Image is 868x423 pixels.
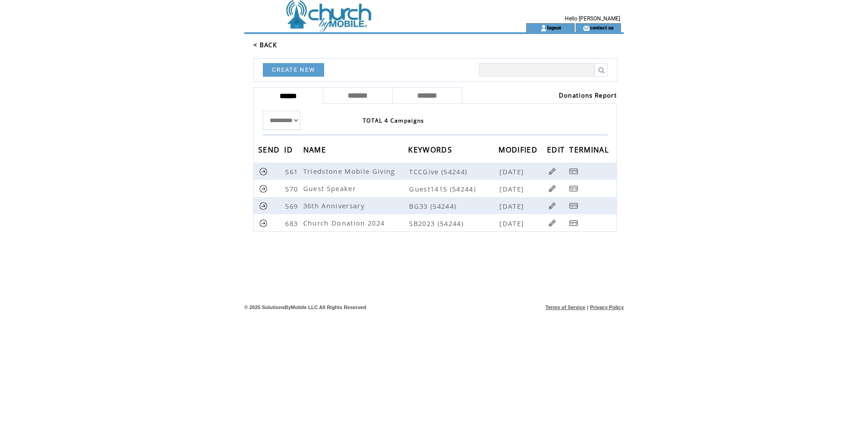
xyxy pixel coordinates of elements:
span: EDIT [547,143,567,159]
span: SEND [258,143,282,159]
a: MODIFIED [498,147,540,152]
img: account_icon.gif [540,25,547,32]
span: © 2025 SolutionsByMobile LLC All Rights Reserved [244,305,366,310]
a: < BACK [253,41,277,49]
span: 570 [285,184,300,193]
span: Church Donation 2024 [303,218,387,227]
span: | [587,305,588,310]
a: ID [284,147,295,152]
span: NAME [303,143,328,159]
a: Terms of Service [546,305,586,310]
a: CREATE NEW [263,63,324,77]
span: TCCGive (54244) [409,167,498,176]
span: Guest1415 (54244) [409,184,498,193]
span: 569 [285,202,300,211]
a: KEYWORDS [408,147,454,152]
a: logout [547,25,561,30]
span: TOTAL 4 Campaigns [363,117,424,124]
a: Donations Report [559,91,617,99]
span: Hello [PERSON_NAME] [565,15,620,22]
a: NAME [303,147,328,152]
span: 36th Anniversary [303,201,367,210]
span: BG33 (54244) [409,202,498,211]
span: ID [284,143,295,159]
img: contact_us_icon.gif [583,25,590,32]
span: SB2023 (54244) [409,219,498,228]
span: KEYWORDS [408,143,454,159]
span: [DATE] [499,202,526,211]
span: 683 [285,219,300,228]
span: [DATE] [499,167,526,176]
span: MODIFIED [498,143,540,159]
span: [DATE] [499,184,526,193]
span: [DATE] [499,219,526,228]
a: Privacy Policy [590,305,624,310]
span: Guest Speaker [303,184,358,193]
a: contact us [590,25,614,30]
span: Triedstone Mobile Giving [303,167,398,176]
span: TERMINAL [569,143,611,159]
span: 561 [285,167,300,176]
